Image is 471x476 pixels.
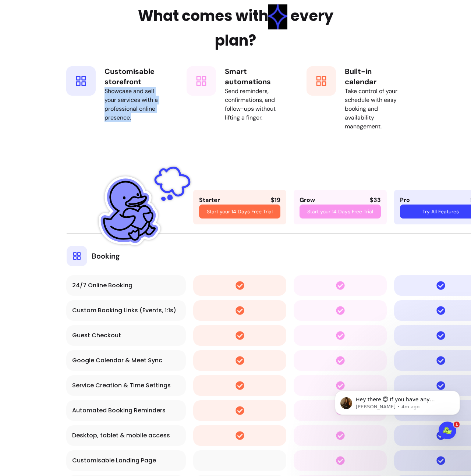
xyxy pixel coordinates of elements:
[105,87,164,122] div: Showcase and sell your services with a professional online presence.
[324,375,471,456] iframe: Intercom notifications message
[345,66,405,87] h4: Built-in calendar
[268,4,287,29] img: Star Blue
[439,422,456,439] iframe: Intercom live chat
[300,196,315,205] div: Grow
[99,160,191,252] img: Fluum Duck sticker
[345,87,405,131] div: Take control of your schedule with easy booking and availability management.
[116,4,355,51] h2: What comes with every plan?
[72,406,180,415] div: Automated Booking Reminders
[370,196,381,205] div: $ 33
[225,87,285,122] div: Send reminders, confirmations, and follow-ups without lifting a finger.
[72,356,180,365] div: Google Calendar & Meet Sync
[199,205,280,219] a: Start your 14 Days Free Trial
[72,331,180,340] div: Guest Checkout
[92,251,120,261] span: Booking
[72,281,180,290] div: 24/7 Online Booking
[72,306,180,315] div: Custom Booking Links (Events, 1:1s)
[72,456,180,465] div: Customisable Landing Page
[199,196,220,205] div: Starter
[72,381,180,390] div: Service Creation & Time Settings
[454,422,460,427] span: 1
[72,431,180,440] div: Desktop, tablet & mobile access
[105,66,164,87] h4: Customisable storefront
[271,196,280,205] div: $ 19
[225,66,285,87] h4: Smart automations
[400,196,410,205] div: Pro
[300,205,381,219] a: Start your 14 Days Free Trial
